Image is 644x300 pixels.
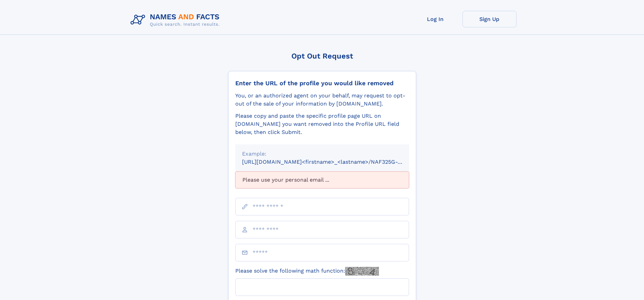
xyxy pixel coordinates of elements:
small: [URL][DOMAIN_NAME]<firstname>_<lastname>/NAF325G-xxxxxxxx [242,159,422,165]
div: Please copy and paste the specific profile page URL on [DOMAIN_NAME] you want removed into the Pr... [235,112,409,136]
div: Opt Out Request [228,52,416,60]
div: You, or an authorized agent on your behalf, may request to opt-out of the sale of your informatio... [235,92,409,108]
a: Log In [408,11,462,27]
a: Sign Up [462,11,517,27]
label: Please solve the following math function: [235,267,379,276]
div: Enter the URL of the profile you would like removed [235,79,409,87]
img: Logo Names and Facts [128,11,225,29]
div: Please use your personal email ... [235,171,409,188]
div: Example: [242,150,402,158]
